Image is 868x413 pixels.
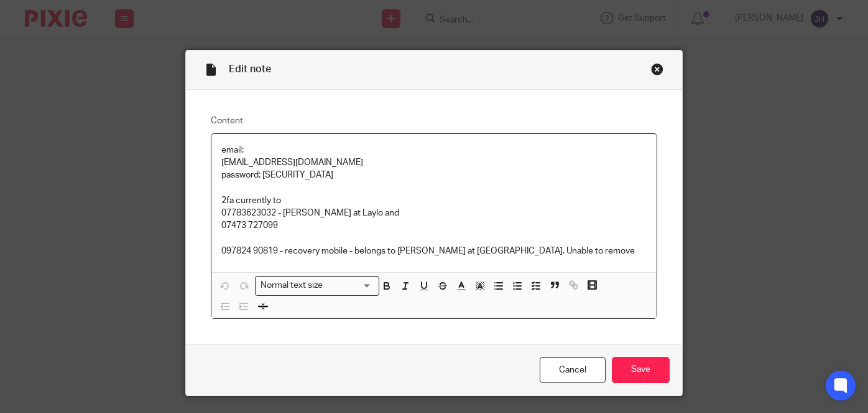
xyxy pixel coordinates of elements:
p: 07473 727099 [221,219,647,232]
a: Cancel [540,357,606,384]
p: password: [SECURITY_DATA] [221,169,647,181]
p: email: [221,144,647,156]
p: 097824 90819 - recovery mobile - belongs to [PERSON_NAME] at [GEOGRAPHIC_DATA]. Unable to remove [221,245,647,257]
span: Normal text size [258,279,326,292]
label: Content [211,115,657,127]
p: 07783623032 - [PERSON_NAME] at Laylo and [221,207,647,219]
input: Search for option [327,279,372,292]
p: 2fa currently to [221,194,647,207]
span: Edit note [229,64,271,74]
div: Close this dialog window [651,63,663,75]
div: Search for option [255,276,379,295]
p: [EMAIL_ADDRESS][DOMAIN_NAME] [221,156,647,169]
input: Save [612,357,670,384]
